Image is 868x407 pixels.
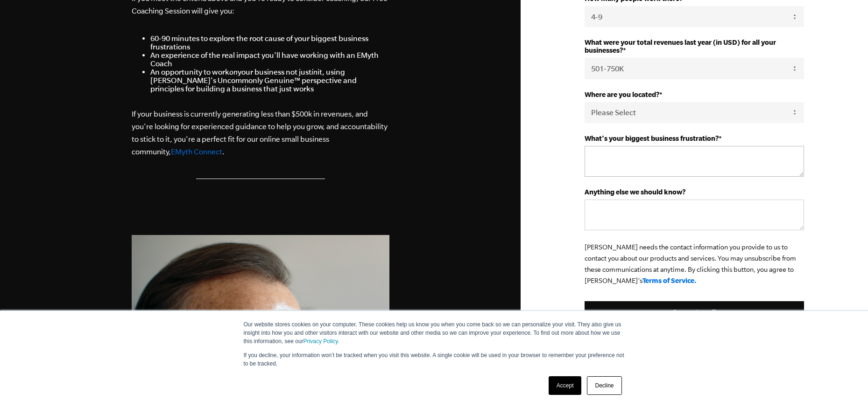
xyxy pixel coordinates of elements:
p: If you decline, your information won’t be tracked when you visit this website. A single cookie wi... [244,351,625,368]
li: An experience of the real impact you'll have working with an EMyth Coach [150,51,389,68]
li: An opportunity to work your business not just it, using [PERSON_NAME]'s Uncommonly Genuine™ persp... [150,68,389,93]
p: Our website stores cookies on your computer. These cookies help us know you when you come back so... [244,320,625,345]
strong: Anything else we should know? [585,188,685,196]
a: Privacy Policy [303,338,338,345]
p: If your business is currently generating less than $500k in revenues, and you're looking for expe... [132,108,389,158]
a: EMyth Connect [171,147,222,156]
em: in [311,68,318,76]
li: 60-90 minutes to explore the root cause of your biggest business frustrations [150,34,389,51]
p: [PERSON_NAME] needs the contact information you provide to us to contact you about our products a... [585,241,804,286]
input: Request a call [585,301,804,324]
a: Accept [549,376,582,395]
a: Terms of Service. [642,276,697,284]
a: Decline [587,376,621,395]
strong: What were your total revenues last year (in USD) for all your businesses? [585,38,776,54]
strong: Where are you located? [585,90,659,98]
em: on [229,68,238,76]
strong: What's your biggest business frustration? [585,134,719,142]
